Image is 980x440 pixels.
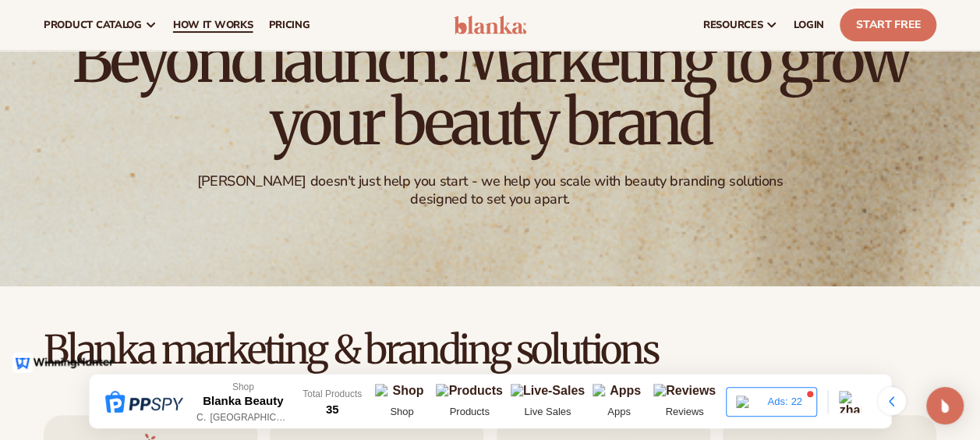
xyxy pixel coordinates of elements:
span: How It Works [173,19,253,31]
span: product catalog [44,19,142,31]
div: Open Intercom Messenger [926,387,964,424]
h1: Beyond launch: Marketing to grow your beauty brand [62,29,919,154]
a: Start Free [840,9,936,41]
img: logo [454,16,527,34]
span: LOGIN [794,19,824,31]
div: [PERSON_NAME] doesn't just help you start - we help you scale with beauty branding solutions desi... [172,172,808,209]
span: resources [703,19,762,31]
span: pricing [268,19,310,31]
